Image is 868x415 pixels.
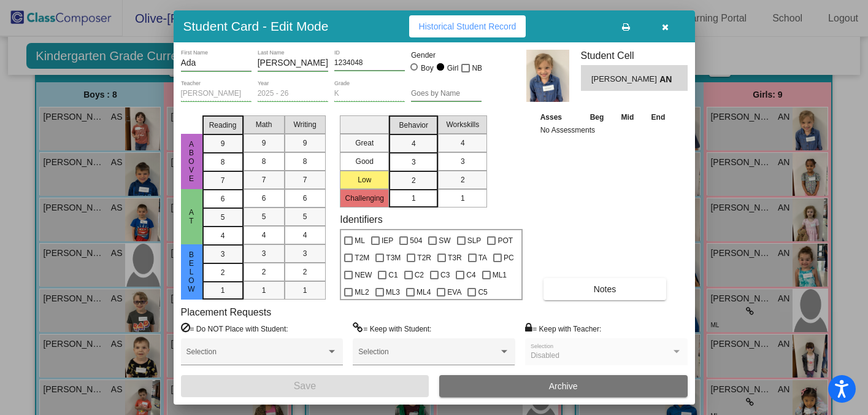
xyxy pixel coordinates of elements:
[303,266,307,277] span: 2
[415,268,424,282] span: C2
[262,211,266,222] span: 5
[221,193,225,204] span: 6
[461,156,465,167] span: 3
[355,268,372,282] span: NEW
[410,233,422,248] span: 504
[417,285,431,300] span: ML4
[388,268,398,282] span: C1
[209,120,237,131] span: Reading
[303,248,307,259] span: 3
[303,285,307,296] span: 1
[537,111,582,124] th: Asses
[221,138,225,149] span: 9
[382,233,393,248] span: IEP
[355,233,365,248] span: ML
[417,250,431,265] span: T2R
[478,285,487,300] span: C5
[221,175,225,186] span: 7
[440,268,450,282] span: C3
[221,249,225,260] span: 3
[531,351,559,360] span: Disabled
[642,111,674,124] th: End
[294,381,316,391] span: Save
[262,266,266,277] span: 2
[399,120,428,131] span: Behavior
[186,140,197,183] span: ABove
[439,375,688,397] button: Archive
[439,233,450,248] span: SW
[303,138,307,149] span: 9
[461,193,465,204] span: 1
[412,157,416,168] span: 3
[303,193,307,204] span: 6
[497,233,513,248] span: POT
[419,21,517,31] span: Historical Student Record
[334,90,405,98] input: grade
[181,375,429,397] button: Save
[386,285,400,300] span: ML3
[262,248,266,259] span: 3
[221,230,225,241] span: 4
[221,267,225,278] span: 2
[181,90,252,98] input: teacher
[183,18,329,34] h3: Student Card - Edit Mode
[446,119,479,130] span: Workskills
[412,138,416,149] span: 4
[493,268,507,282] span: ML1
[258,90,328,98] input: year
[478,250,487,265] span: TA
[221,285,225,296] span: 1
[594,284,616,294] span: Notes
[411,50,482,61] mat-label: Gender
[447,63,459,74] div: Girl
[659,73,677,86] span: AN
[412,193,416,204] span: 1
[613,111,642,124] th: Mid
[303,230,307,241] span: 4
[386,250,401,265] span: T3M
[411,90,482,98] input: goes by name
[355,285,369,300] span: ML2
[221,212,225,223] span: 5
[340,214,382,225] label: Identifiers
[186,250,197,293] span: Below
[181,306,272,318] label: Placement Requests
[221,157,225,168] span: 8
[504,250,514,265] span: PC
[262,193,266,204] span: 6
[262,174,266,185] span: 7
[353,322,431,335] label: = Keep with Student:
[581,111,613,124] th: Beg
[186,208,197,225] span: At
[472,61,482,76] span: NB
[466,268,475,282] span: C4
[467,233,482,248] span: SLP
[262,230,266,241] span: 4
[412,175,416,186] span: 2
[262,285,266,296] span: 1
[303,174,307,185] span: 7
[447,285,461,300] span: EVA
[262,138,266,149] span: 9
[256,119,272,130] span: Math
[293,119,316,130] span: Writing
[409,15,526,37] button: Historical Student Record
[461,174,465,185] span: 2
[537,124,674,136] td: No Assessments
[334,59,405,68] input: Enter ID
[543,278,667,300] button: Notes
[262,156,266,167] span: 8
[420,63,434,74] div: Boy
[591,73,659,86] span: [PERSON_NAME]
[355,250,369,265] span: T2M
[525,322,601,335] label: = Keep with Teacher:
[181,322,288,335] label: = Do NOT Place with Student:
[448,250,462,265] span: T3R
[549,381,578,391] span: Archive
[461,138,465,149] span: 4
[581,50,688,61] h3: Student Cell
[303,211,307,222] span: 5
[303,156,307,167] span: 8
